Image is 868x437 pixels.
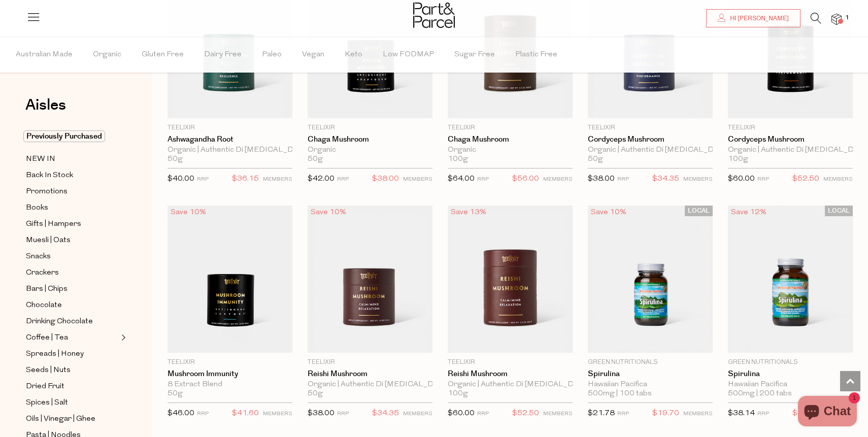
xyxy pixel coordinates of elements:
[26,266,118,279] a: Crackers
[792,407,819,420] span: $33.75
[119,331,126,344] button: Expand/Collapse Coffee | Tea
[825,206,853,216] span: LOCAL
[168,206,292,353] img: Mushroom Immunity
[26,153,55,165] span: NEW IN
[26,316,93,328] span: Drinking Chocolate
[26,348,118,360] a: Spreads | Honey
[448,358,573,367] p: Teelixir
[831,14,842,24] a: 1
[168,358,292,367] p: Teelixir
[168,410,194,417] span: $46.00
[448,389,468,398] span: 100g
[448,369,573,379] a: Reishi Mushroom
[26,234,71,247] span: Muesli | Oats
[823,177,853,182] small: MEMBERS
[652,173,679,186] span: $34.35
[263,177,292,182] small: MEMBERS
[26,332,68,344] span: Coffee | Tea
[728,358,853,367] p: Green Nutritionals
[448,206,489,219] div: Save 13%
[232,173,259,186] span: $36.15
[448,135,573,144] a: Chaga Mushroom
[588,206,713,353] img: Spirulina
[26,218,81,230] span: Gifts | Hampers
[372,173,399,186] span: $38.00
[26,381,64,393] span: Dried Fruit
[168,146,292,155] div: Organic | Authentic Di [MEDICAL_DATA] Source
[26,169,118,182] a: Back In Stock
[26,315,118,328] a: Drinking Chocolate
[308,155,323,164] span: 50g
[706,9,800,27] a: Hi [PERSON_NAME]
[543,177,573,182] small: MEMBERS
[757,411,769,417] small: RRP
[588,358,713,367] p: Green Nutritionals
[308,123,432,132] p: Teelixir
[792,173,819,186] span: $52.50
[685,206,713,216] span: LOCAL
[308,380,432,389] div: Organic | Authentic Di [MEDICAL_DATA] Source
[588,369,713,379] a: Spirulina
[168,206,209,219] div: Save 10%
[168,369,292,379] a: Mushroom Immunity
[448,206,573,353] img: Reishi Mushroom
[168,123,292,132] p: Teelixir
[142,37,184,73] span: Gluten Free
[512,407,539,420] span: $52.50
[728,369,853,379] a: Spirulina
[168,380,292,389] div: 8 Extract Blend
[168,389,183,398] span: 50g
[308,206,349,219] div: Save 10%
[93,37,121,73] span: Organic
[588,206,629,219] div: Save 10%
[308,410,335,417] span: $38.00
[448,123,573,132] p: Teelixir
[26,250,118,263] a: Snacks
[302,37,324,73] span: Vegan
[26,234,118,247] a: Muesli | Oats
[308,175,335,183] span: $42.00
[26,218,118,230] a: Gifts | Hampers
[588,155,603,164] span: 50g
[728,175,755,183] span: $60.00
[308,146,432,155] div: Organic
[26,267,59,279] span: Crackers
[26,364,118,377] a: Seeds | Nuts
[454,37,495,73] span: Sugar Free
[843,13,852,22] span: 1
[197,411,209,417] small: RRP
[26,380,118,393] a: Dried Fruit
[588,410,615,417] span: $21.78
[728,389,792,398] span: 500mg | 200 tabs
[795,396,860,429] inbox-online-store-chat: Shopify online store chat
[26,202,48,214] span: Books
[683,411,713,417] small: MEMBERS
[26,130,118,143] a: Previously Purchased
[16,37,73,73] span: Australian Made
[25,94,66,116] span: Aisles
[308,206,432,353] img: Reishi Mushroom
[588,135,713,144] a: Cordyceps Mushroom
[372,407,399,420] span: $34.35
[26,153,118,165] a: NEW IN
[448,410,475,417] span: $60.00
[728,123,853,132] p: Teelixir
[26,413,95,425] span: Oils | Vinegar | Ghee
[337,411,349,417] small: RRP
[413,3,455,28] img: Part&Parcel
[308,135,432,144] a: Chaga Mushroom
[23,130,105,142] span: Previously Purchased
[448,380,573,389] div: Organic | Authentic Di [MEDICAL_DATA] Source
[262,37,282,73] span: Paleo
[588,146,713,155] div: Organic | Authentic Di [MEDICAL_DATA] Source
[588,123,713,132] p: Teelixir
[588,380,713,389] div: Hawaiian Pacifica
[515,37,557,73] span: Plastic Free
[512,173,539,186] span: $56.00
[168,175,194,183] span: $40.00
[263,411,292,417] small: MEMBERS
[26,413,118,425] a: Oils | Vinegar | Ghee
[403,177,432,182] small: MEMBERS
[337,177,349,182] small: RRP
[308,369,432,379] a: Reishi Mushroom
